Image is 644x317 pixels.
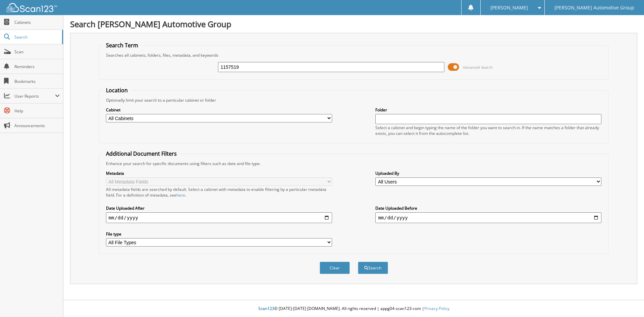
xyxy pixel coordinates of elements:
[375,205,601,211] label: Date Uploaded Before
[14,123,60,128] span: Announcements
[106,107,332,113] label: Cabinet
[375,125,601,136] div: Select a cabinet and begin typing the name of the folder you want to search in. If the name match...
[258,306,274,311] span: Scan123
[176,192,185,198] a: here
[424,306,449,311] a: Privacy Policy
[375,107,601,113] label: Folder
[554,6,634,10] span: [PERSON_NAME] Automotive Group
[103,161,605,166] div: Enhance your search for specific documents using filters such as date and file type.
[106,205,332,211] label: Date Uploaded After
[610,285,644,317] iframe: Chat Widget
[103,52,605,58] div: Searches all cabinets, folders, files, metadata, and keywords
[103,150,180,157] legend: Additional Document Filters
[14,108,60,114] span: Help
[63,301,644,317] div: © [DATE]-[DATE] [DOMAIN_NAME]. All rights reserved | appg04-scan123-com |
[106,231,332,237] label: File type
[14,49,60,55] span: Scan
[320,262,350,274] button: Clear
[358,262,388,274] button: Search
[375,170,601,176] label: Uploaded By
[7,3,57,12] img: scan123-logo-white.svg
[14,64,60,69] span: Reminders
[106,187,332,198] div: All metadata fields are searched by default. Select a cabinet with metadata to enable filtering b...
[106,212,332,223] input: start
[375,212,601,223] input: end
[103,87,131,94] legend: Location
[70,18,637,30] h1: Search [PERSON_NAME] Automotive Group
[490,6,528,10] span: [PERSON_NAME]
[103,97,605,103] div: Optionally limit your search to a particular cabinet or folder
[14,34,59,40] span: Search
[14,93,55,99] span: User Reports
[103,42,142,49] legend: Search Term
[14,78,60,84] span: Bookmarks
[106,170,332,176] label: Metadata
[463,65,493,70] span: Advanced Search
[14,19,60,25] span: Cabinets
